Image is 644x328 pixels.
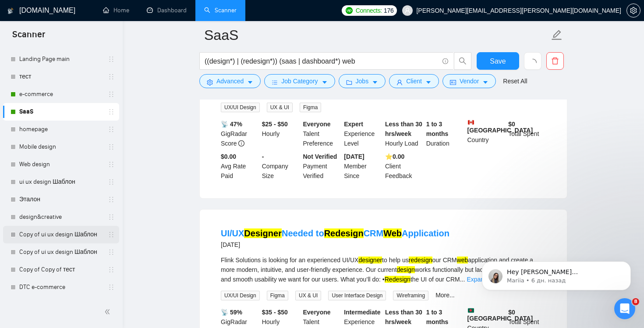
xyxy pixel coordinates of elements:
[426,309,449,325] b: 1 to 3 months
[508,309,515,316] b: $ 0
[267,291,288,300] span: Figma
[450,79,456,86] span: idcard
[262,153,264,160] b: -
[247,79,253,86] span: caret-down
[303,121,331,128] b: Everyone
[219,119,260,148] div: GigRadar Score
[108,196,115,203] span: holder
[426,121,449,137] b: 1 to 3 months
[477,52,519,70] button: Save
[372,79,378,86] span: caret-down
[262,309,288,316] b: $35 - $50
[7,4,14,18] img: logo
[303,309,331,316] b: Everyone
[301,119,343,148] div: Talent Preference
[632,298,639,305] span: 8
[344,153,364,160] b: [DATE]
[627,7,640,14] span: setting
[108,266,115,273] span: holder
[272,79,278,86] span: bars
[384,6,393,15] span: 176
[19,121,103,138] a: homepage
[19,156,103,173] a: Web design
[262,121,288,128] b: $25 - $50
[221,291,260,300] span: UX/UI Design
[358,257,382,264] mark: designer
[547,57,563,65] span: delete
[108,214,115,221] span: holder
[216,76,244,86] span: Advanced
[19,68,103,86] a: тест
[108,91,115,98] span: holder
[467,307,533,322] b: [GEOGRAPHIC_DATA]
[295,291,321,300] span: UX & UI
[19,138,103,156] a: Mobile design
[221,239,449,250] div: [DATE]
[466,119,507,148] div: Country
[383,152,425,181] div: Client Feedback
[435,292,455,299] a: More...
[264,74,335,88] button: barsJob Categorycaret-down
[546,52,564,70] button: delete
[454,57,471,65] span: search
[342,152,383,181] div: Member Since
[207,79,213,86] span: setting
[19,278,103,296] a: DTC e-commerce
[19,173,103,191] a: ui ux design Шаблон
[205,56,439,67] input: Search Freelance Jobs...
[409,257,432,264] mark: redesign
[19,208,103,226] a: design&creative
[221,103,260,112] span: UX/UI Design
[108,161,115,168] span: holder
[425,119,466,148] div: Duration
[396,79,403,86] span: user
[614,298,635,319] iframe: Intercom live chat
[385,121,422,137] b: Less than 30 hrs/week
[344,309,380,316] b: Intermediate
[281,76,318,86] span: Job Category
[147,7,187,14] a: dashboardDashboard
[389,74,439,88] button: userClientcaret-down
[467,119,533,134] b: [GEOGRAPHIC_DATA]
[442,58,448,64] span: info-circle
[19,103,103,121] a: SaaS
[260,152,301,181] div: Company Size
[508,121,515,128] b: $ 0
[460,76,479,86] span: Vendor
[19,191,103,208] a: Эталон
[108,178,115,185] span: holder
[108,73,115,80] span: holder
[221,228,449,238] a: UI/UXDesignerNeeded toRedesignCRMWebApplication
[467,276,487,283] a: Expand
[626,4,640,18] button: setting
[385,309,422,325] b: Less than 30 hrs/week
[385,276,410,283] mark: Redesign
[19,50,103,68] a: Landing Page main
[108,56,115,63] span: holder
[506,119,548,148] div: Total Spent
[383,228,402,238] mark: Web
[468,307,474,314] img: 🇧🇩
[457,257,468,264] mark: web
[626,7,640,14] a: setting
[339,74,386,88] button: folderJobscaret-down
[328,291,386,300] span: User Interface Design
[267,103,293,112] span: UX & UI
[551,29,563,41] span: edit
[406,76,422,86] span: Client
[221,309,242,316] b: 📡 59%
[204,7,237,14] a: searchScanner
[204,24,549,46] input: Scanner name...
[356,6,382,15] span: Connects:
[108,231,115,238] span: holder
[103,7,129,14] a: homeHome
[393,291,428,300] span: Wireframing
[221,153,236,160] b: $0.00
[221,121,242,128] b: 📡 47%
[529,59,537,67] span: loading
[221,255,546,284] div: Flink Solutions is looking for an experienced UI/UX to help us our CRM application and create a m...
[108,126,115,133] span: holder
[19,226,103,243] a: Copy of ui ux design Шаблон
[490,56,506,67] span: Save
